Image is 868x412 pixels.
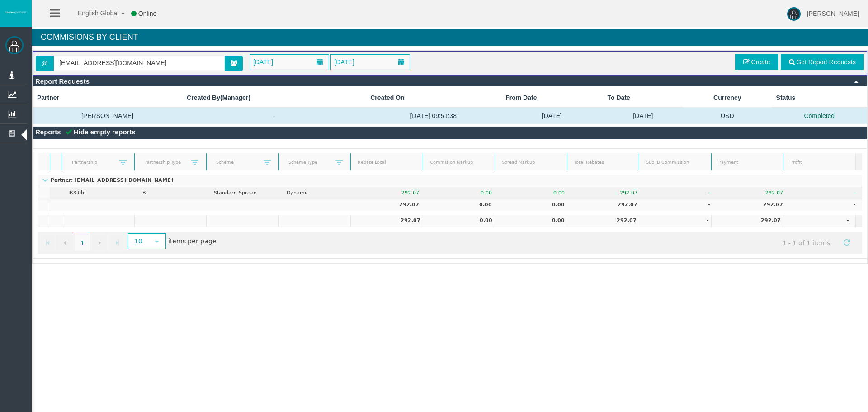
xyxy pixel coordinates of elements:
th: Status [772,89,867,107]
h4: Commisions By Client [32,29,868,46]
span: English Global [66,9,118,17]
a: Spread Markup [496,156,566,169]
a: Sub IB Commission [641,156,710,169]
span: @ [36,56,54,71]
th: Created On [366,89,501,107]
a: Go to the first page [40,234,56,251]
img: logo.svg [5,10,27,14]
td: 292.07 [571,187,644,199]
td: 292.07 [350,215,423,227]
td: [DATE] 09:51:38 [366,107,501,124]
td: 292.07 [717,199,789,211]
td: 0.00 [426,187,499,199]
span: 1 [75,232,90,251]
input: Search partner... [54,56,224,70]
a: Go to the last page [109,234,125,251]
span: Reports [35,128,61,136]
span: Go to the previous page [61,239,69,246]
td: 0.00 [426,199,499,211]
span: Create [751,58,770,66]
td: 292.07 [353,187,426,199]
span: [DATE] [331,56,357,68]
span: Online [138,10,156,17]
th: Created By(Manager) [182,89,366,107]
td: 0.00 [498,187,571,199]
td: 0.00 [423,215,495,227]
td: USD [683,107,772,124]
a: Refresh [839,234,854,250]
span: Go to the first page [44,239,52,246]
td: Currency [683,89,772,107]
td: 292.07 [711,215,783,227]
span: Go to the next page [96,239,103,246]
a: Partnership Type [138,156,191,168]
td: 292.07 [567,215,639,227]
th: To Date [603,89,684,107]
img: user-image [787,7,801,21]
td: - [789,187,862,199]
td: - [789,199,862,211]
p: Partner: [EMAIL_ADDRESS][DOMAIN_NAME] [38,178,176,184]
td: Standard Spread [208,187,280,199]
td: Completed [772,107,867,124]
a: Profit [785,156,854,169]
span: Report Requests [35,77,90,85]
span: Go to the last page [113,239,121,246]
td: 292.07 [717,187,789,199]
a: Scheme [210,156,263,168]
a: Payment [712,156,782,169]
span: items per page [126,234,217,249]
span: 10 [129,234,148,248]
td: 0.00 [495,215,567,227]
td: - [639,215,711,227]
a: Commision Markup [424,156,494,169]
td: - [783,215,855,227]
a: Scheme Type [283,156,335,168]
span: 1 - 1 of 1 items [774,234,839,251]
td: 292.07 [571,199,644,211]
td: [DATE] [603,107,684,124]
a: Go to the previous page [57,234,73,251]
td: [DATE] [501,107,603,124]
td: 0.00 [498,199,571,211]
span: Get Report Requests [796,58,856,66]
a: Partnership [66,156,119,168]
a: Rebate Local [352,156,422,169]
td: [PERSON_NAME] [33,107,182,124]
span: Refresh [843,239,850,246]
td: - [644,199,717,211]
th: From Date [501,89,603,107]
td: - [182,107,366,124]
span: Hide empty reports [74,128,136,136]
span: select [153,238,160,245]
a: Go to the next page [91,234,108,251]
a: Total Rebates [568,156,638,169]
td: - [644,187,717,199]
td: IB8l0ht [62,187,135,199]
span: [PERSON_NAME] [807,10,859,17]
th: Partner [33,89,182,107]
td: 292.07 [353,199,426,211]
td: IB [135,187,208,199]
span: [DATE] [250,56,276,68]
td: Dynamic [280,187,353,199]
